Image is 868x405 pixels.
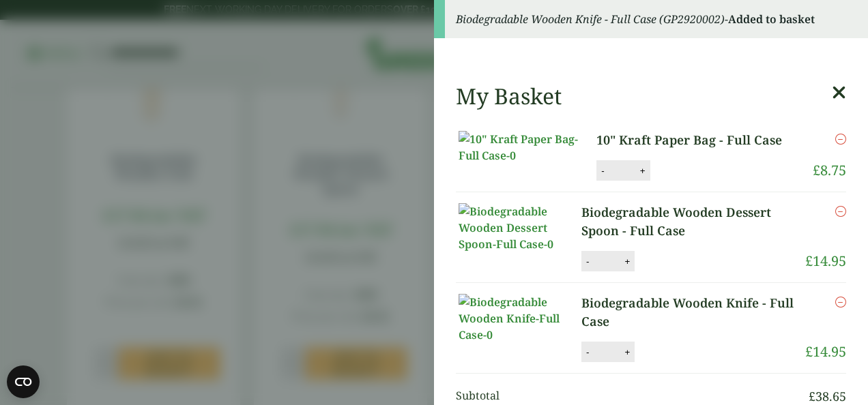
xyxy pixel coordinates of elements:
button: + [636,165,650,177]
button: + [620,256,634,267]
button: + [620,346,634,358]
bdi: 38.65 [809,388,846,404]
a: 10" Kraft Paper Bag - Full Case [596,131,797,149]
bdi: 14.95 [805,342,846,361]
a: Biodegradable Wooden Knife - Full Case [581,294,805,331]
bdi: 14.95 [805,252,846,270]
img: Biodegradable Wooden Dessert Spoon-Full Case-0 [459,203,581,252]
button: - [582,256,593,267]
button: - [582,346,593,358]
span: £ [805,252,813,270]
strong: Added to basket [728,12,815,27]
span: £ [805,342,813,361]
a: Remove this item [835,131,846,147]
a: Remove this item [835,203,846,220]
bdi: 8.75 [813,161,846,179]
button: Open CMP widget [7,365,40,398]
img: 10" Kraft Paper Bag-Full Case-0 [459,131,581,164]
em: Biodegradable Wooden Knife - Full Case (GP2920002) [456,12,725,27]
img: Biodegradable Wooden Knife-Full Case-0 [459,294,581,343]
a: Biodegradable Wooden Dessert Spoon - Full Case [581,203,805,240]
span: £ [809,388,815,404]
button: - [597,165,608,177]
h2: My Basket [456,83,562,109]
span: £ [813,161,820,179]
a: Remove this item [835,294,846,310]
